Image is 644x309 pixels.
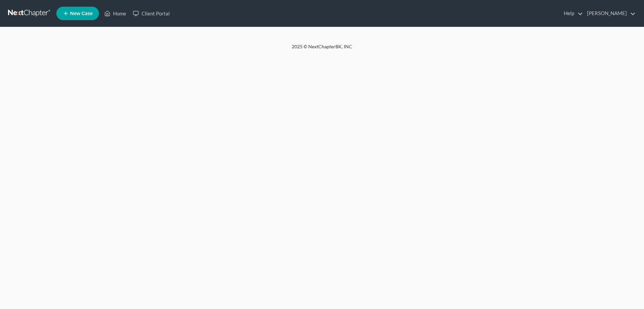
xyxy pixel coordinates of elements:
[131,43,513,55] div: 2025 © NextChapterBK, INC
[129,7,173,19] a: Client Portal
[584,7,636,19] a: [PERSON_NAME]
[560,7,583,19] a: Help
[56,7,99,20] new-legal-case-button: New Case
[101,7,129,19] a: Home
